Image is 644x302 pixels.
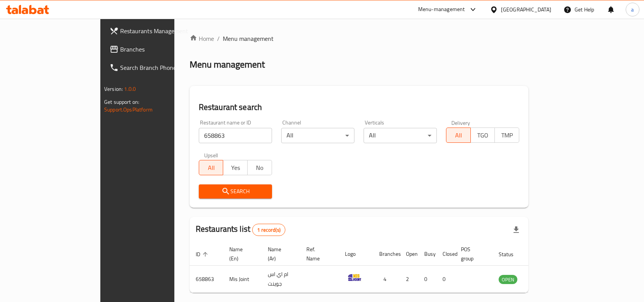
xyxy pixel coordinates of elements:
button: TGO [470,128,495,143]
td: 4 [373,266,400,293]
div: OPEN [499,275,517,284]
span: Name (Ar) [268,245,291,263]
span: Version: [104,84,123,94]
div: All [281,128,354,143]
span: Menu management [223,34,274,43]
span: ID [196,250,210,259]
th: Logo [339,242,373,266]
h2: Restaurants list [196,223,285,236]
span: Branches [120,45,202,54]
span: Get support on: [104,97,139,107]
span: a [631,5,634,14]
th: Open [400,242,418,266]
div: Menu-management [418,5,465,14]
th: Closed [436,242,455,266]
span: POS group [461,245,483,263]
td: Mis Joint [223,266,262,293]
span: Name (En) [229,245,253,263]
span: Ref. Name [306,245,330,263]
label: Delivery [451,120,470,125]
a: Search Branch Phone [103,58,208,77]
span: All [449,130,468,141]
td: 2 [400,266,418,293]
td: 0 [418,266,436,293]
input: Search for restaurant name or ID.. [199,128,272,143]
td: 0 [436,266,455,293]
div: All [364,128,437,143]
span: TMP [498,130,516,141]
button: No [247,160,272,175]
span: No [251,162,269,173]
label: Upsell [204,152,218,158]
td: ام اي اس جوينت [262,266,300,293]
span: Search Branch Phone [120,63,202,72]
span: OPEN [499,275,517,284]
button: All [446,128,471,143]
span: 1.0.0 [124,84,136,94]
h2: Restaurant search [199,102,519,113]
span: All [202,162,221,173]
button: Yes [223,160,248,175]
th: Busy [418,242,436,266]
table: enhanced table [190,242,559,293]
span: Status [499,250,523,259]
span: Yes [226,162,245,173]
button: TMP [494,128,519,143]
span: 1 record(s) [253,226,285,234]
button: All [199,160,224,175]
img: Mis Joint [345,268,364,287]
span: Restaurants Management [120,26,202,36]
a: Restaurants Management [103,22,208,40]
li: / [217,34,220,43]
div: Export file [507,221,525,239]
a: Branches [103,40,208,58]
h2: Menu management [190,58,265,71]
button: Search [199,184,272,199]
a: Support.OpsPlatform [104,105,153,115]
div: [GEOGRAPHIC_DATA] [501,5,551,14]
th: Branches [373,242,400,266]
span: Search [205,187,266,196]
span: TGO [474,130,492,141]
nav: breadcrumb [190,34,528,43]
